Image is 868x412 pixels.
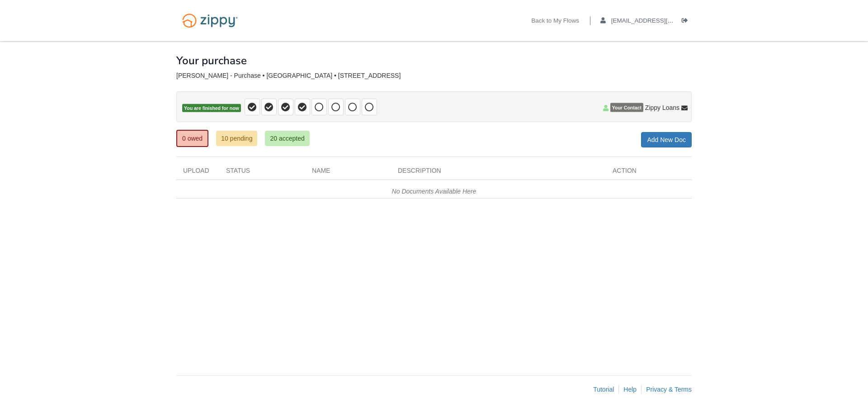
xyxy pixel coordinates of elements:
div: [PERSON_NAME] - Purchase • [GEOGRAPHIC_DATA] • [STREET_ADDRESS] [176,72,692,80]
a: 10 pending [216,131,257,146]
em: No Documents Available Here [392,188,476,195]
span: sphawes1@gmail.com [611,17,715,24]
span: Zippy Loans [645,103,679,112]
span: You are finished for now [182,104,241,113]
a: Log out [682,17,692,26]
div: Name [305,166,391,180]
a: edit profile [600,17,715,26]
div: Status [219,166,305,180]
div: Upload [176,166,219,180]
a: Tutorial [593,386,614,393]
a: Help [623,386,637,393]
h1: Your purchase [176,55,247,66]
img: Logo [176,9,244,32]
a: Add New Doc [641,132,692,147]
div: Description [391,166,606,180]
a: 20 accepted [265,131,309,146]
a: 0 owed [176,130,208,147]
span: Your Contact [610,103,643,112]
a: Privacy & Terms [646,386,692,393]
a: Back to My Flows [531,17,579,26]
div: Action [606,166,692,180]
